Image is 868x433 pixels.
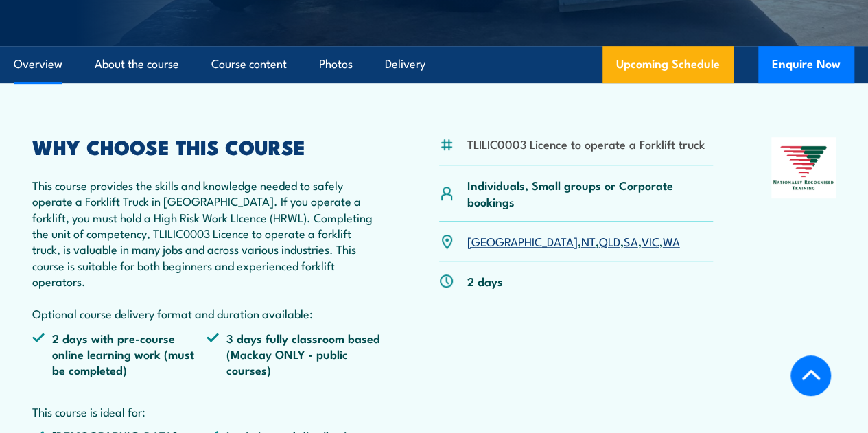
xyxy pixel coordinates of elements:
p: , , , , , [467,233,680,249]
button: Enquire Now [758,46,854,83]
h2: WHY CHOOSE THIS COURSE [32,137,381,155]
li: TLILIC0003 Licence to operate a Forklift truck [467,136,705,152]
a: SA [624,233,638,249]
a: Upcoming Schedule [602,46,734,83]
img: Nationally Recognised Training logo. [771,137,836,198]
a: VIC [642,233,659,249]
a: Delivery [385,46,425,82]
a: Overview [14,46,62,82]
p: This course is ideal for: [32,403,381,419]
li: 3 days fully classroom based (Mackay ONLY - public courses) [207,330,381,378]
p: This course provides the skills and knowledge needed to safely operate a Forklift Truck in [GEOGR... [32,177,381,322]
a: Photos [319,46,353,82]
p: 2 days [467,273,503,289]
a: About the course [95,46,179,82]
a: [GEOGRAPHIC_DATA] [467,233,578,249]
p: Individuals, Small groups or Corporate bookings [467,177,714,209]
li: 2 days with pre-course online learning work (must be completed) [32,330,207,378]
a: Course content [211,46,287,82]
a: NT [581,233,596,249]
a: WA [663,233,680,249]
a: QLD [599,233,620,249]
